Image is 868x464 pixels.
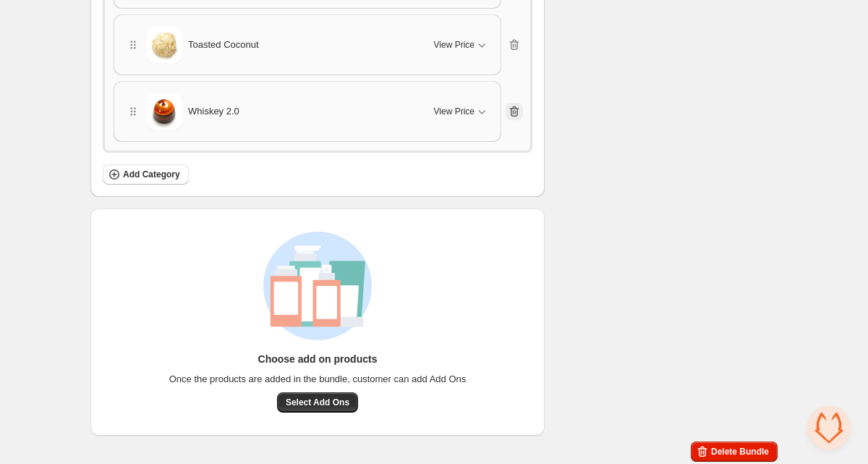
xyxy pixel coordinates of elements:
[807,406,851,450] a: Open chat
[425,100,498,123] button: View Price
[434,106,475,117] span: View Price
[123,169,180,180] span: Add Category
[258,352,378,366] h3: Choose add on products
[188,104,239,119] span: Whiskey 2.0
[103,164,189,185] button: Add Category
[286,397,349,408] span: Select Add Ons
[691,442,778,462] button: Delete Bundle
[146,27,182,63] img: Toasted Coconut
[434,39,475,51] span: View Price
[425,33,498,56] button: View Price
[711,446,769,457] span: Delete Bundle
[277,392,358,413] button: Select Add Ons
[188,38,259,52] span: Toasted Coconut
[169,372,467,387] span: Once the products are added in the bundle, customer can add Add Ons
[146,93,182,130] img: Whiskey 2.0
